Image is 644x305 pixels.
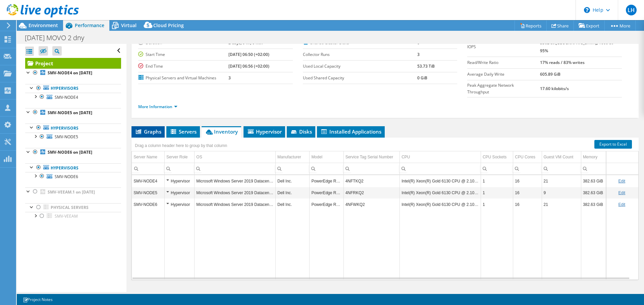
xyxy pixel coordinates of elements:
[133,153,157,161] div: Server Name
[513,151,542,163] td: CPU Cores Column
[310,163,343,174] td: Column Model, Filter cell
[25,163,121,172] a: Hypervisors
[48,110,92,116] b: SMV-NODE5 on [DATE]
[25,84,121,93] a: Hypervisors
[25,133,121,141] a: SMV-NODE5
[310,199,343,210] td: Column Model, Value PowerEdge R740
[25,108,121,117] a: SMV-NODE5 on [DATE]
[310,175,343,187] td: Column Model, Value PowerEdge R740
[195,163,276,174] td: Column OS, Filter cell
[542,175,581,187] td: Column Guest VM Count, Value 21
[481,199,513,210] td: Column CPU Sockets, Value 1
[546,20,574,31] a: Share
[542,163,581,174] td: Column Guest VM Count, Filter cell
[25,58,121,69] a: Project
[55,94,78,100] span: SMV-NODE4
[25,187,121,196] a: SMV-VEEAM.1 on [DATE]
[276,199,310,210] td: Column Manufacturer, Value Dell Inc.
[48,70,92,76] b: SMV-NODE4 on [DATE]
[276,175,310,187] td: Column Manufacturer, Value Dell Inc.
[29,22,58,28] span: Environment
[195,175,276,187] td: Column OS, Value Microsoft Windows Server 2019 Datacenter
[55,213,78,219] span: SMV-VEEAM
[481,187,513,199] td: Column CPU Sockets, Value 1
[170,128,197,135] span: Servers
[320,128,381,135] span: Installed Applications
[25,212,121,221] a: SMV-VEEAM
[515,20,547,31] a: Reports
[417,52,420,57] b: 3
[132,163,164,174] td: Column Server Name, Filter cell
[132,175,164,187] td: Column Server Name, Value SMV-NODE4
[581,151,606,163] td: Memory Column
[513,175,542,187] td: Column CPU Cores, Value 16
[618,190,625,195] a: Edit
[138,51,228,58] label: Start Time
[401,153,410,161] div: CPU
[626,5,637,15] span: LH
[542,187,581,199] td: Column Guest VM Count, Value 9
[276,151,310,163] td: Manufacturer Column
[594,140,632,149] a: Export to Excel
[138,63,228,70] label: End Time
[303,51,417,58] label: Collector Runs
[303,63,417,70] label: Used Local Capacity
[417,40,420,46] b: 0
[195,151,276,163] td: OS Column
[467,82,540,95] label: Peak Aggregate Network Throughput
[515,153,535,161] div: CPU Cores
[135,128,161,135] span: Graphs
[48,189,95,195] b: SMV-VEEAM.1 on [DATE]
[310,151,343,163] td: Model Column
[400,187,481,199] td: Column CPU, Value Intel(R) Xeon(R) Gold 6130 CPU @ 2.10GHz
[540,60,585,65] b: 17% reads / 83% writes
[228,75,231,81] b: 3
[25,203,121,212] a: Physical Servers
[618,202,625,207] a: Edit
[25,69,121,77] a: SMV-NODE4 on [DATE]
[247,128,282,135] span: Hypervisor
[540,40,613,54] b: 3362 at [GEOGRAPHIC_DATA], 1660 at 95%
[132,199,164,210] td: Column Server Name, Value SMV-NODE6
[343,187,400,199] td: Column Service Tag Serial Number, Value 4NFRKQ2
[310,187,343,199] td: Column Model, Value PowerEdge R740
[400,163,481,174] td: Column CPU, Filter cell
[138,104,177,109] a: More Information
[165,199,195,210] td: Column Server Role, Value Hypervisor
[481,151,513,163] td: CPU Sockets Column
[581,163,606,174] td: Column Memory, Filter cell
[196,153,202,161] div: OS
[195,199,276,210] td: Column OS, Value Microsoft Windows Server 2019 Datacenter
[481,175,513,187] td: Column CPU Sockets, Value 1
[513,187,542,199] td: Column CPU Cores, Value 16
[584,7,590,13] svg: \n
[303,75,417,81] label: Used Shared Capacity
[581,187,606,199] td: Column Memory, Value 382.63 GiB
[276,187,310,199] td: Column Manufacturer, Value Dell Inc.
[132,187,164,199] td: Column Server Name, Value SMV-NODE5
[400,151,481,163] td: CPU Column
[276,163,310,174] td: Column Manufacturer, Filter cell
[513,163,542,174] td: Column CPU Cores, Filter cell
[138,75,228,81] label: Physical Servers and Virtual Machines
[544,153,574,161] div: Guest VM Count
[513,199,542,210] td: Column CPU Cores, Value 16
[618,179,625,183] a: Edit
[166,177,193,185] div: Hypervisor
[604,20,636,31] a: More
[581,199,606,210] td: Column Memory, Value 382.63 GiB
[481,163,513,174] td: Column CPU Sockets, Filter cell
[228,40,263,46] b: 2 days, 0 hr, 6 min
[228,52,269,57] b: [DATE] 06:50 (+02:00)
[581,175,606,187] td: Column Memory, Value 382.63 GiB
[18,295,57,304] a: Project Notes
[483,153,506,161] div: CPU Sockets
[121,22,137,28] span: Virtual
[467,71,540,78] label: Average Daily Write
[131,138,639,280] div: Data grid
[583,153,597,161] div: Memory
[25,172,121,181] a: SMV-NODE6
[22,34,95,42] h1: [DATE] MOVO 2 dny
[25,124,121,132] a: Hypervisors
[417,63,435,69] b: 53.73 TiB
